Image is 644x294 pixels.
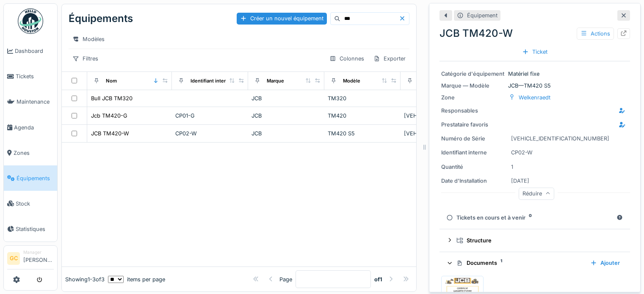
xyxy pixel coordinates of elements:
[511,148,533,157] div: CP02-W
[14,124,54,132] span: Agenda
[443,256,627,271] summary: Documents1Ajouter
[577,27,614,40] div: Actions
[16,225,54,233] span: Statistiques
[16,200,54,208] span: Stock
[439,26,630,41] div: JCB TM420-W
[252,112,321,120] div: JCB
[91,129,129,137] div: JCB TM420-W
[4,64,57,89] a: Tickets
[374,275,382,283] strong: of 1
[16,72,54,80] span: Tickets
[175,129,245,137] div: CP02-W
[252,94,321,102] div: JCB
[441,70,628,78] div: Matériel fixe
[4,191,57,216] a: Stock
[443,233,627,248] summary: Structure
[456,236,620,245] div: Structure
[4,38,57,64] a: Dashboard
[441,93,505,102] div: Zone
[4,89,57,115] a: Maintenance
[370,52,409,65] div: Exporter
[191,77,232,85] div: Identifiant interne
[328,112,397,120] div: TM420
[108,275,165,283] div: items per page
[404,129,473,137] div: [VEHICLE_IDENTIFICATION_NUMBER]
[328,94,397,102] div: TM320
[7,252,20,265] li: GC
[511,177,529,185] div: [DATE]
[511,163,513,171] div: 1
[69,52,102,65] div: Filtres
[4,115,57,140] a: Agenda
[343,77,360,85] div: Modèle
[69,33,108,45] div: Modèles
[441,163,505,171] div: Quantité
[441,177,505,185] div: Date d'Installation
[519,93,550,102] div: Welkenraedt
[441,148,505,157] div: Identifiant interne
[65,275,105,283] div: Showing 1 - 3 of 3
[18,8,43,34] img: Badge_color-CXgf-gQk.svg
[519,187,554,200] div: Réduire
[252,129,321,137] div: JCB
[519,46,551,58] div: Ticket
[4,216,57,242] a: Statistiques
[23,249,54,267] li: [PERSON_NAME]
[279,275,292,283] div: Page
[404,112,473,120] div: [VEHICLE_IDENTIFICATION_NUMBER]
[69,8,133,30] div: Équipements
[456,259,583,267] div: Documents
[91,112,127,120] div: Jcb TM420-G
[441,135,505,143] div: Numéro de Série
[441,121,505,129] div: Prestataire favoris
[267,77,284,85] div: Marque
[14,149,54,157] span: Zones
[17,174,54,182] span: Équipements
[4,140,57,165] a: Zones
[326,52,368,65] div: Colonnes
[4,165,57,191] a: Équipements
[511,135,609,143] div: [VEHICLE_IDENTIFICATION_NUMBER]
[441,70,505,78] div: Catégorie d'équipement
[467,11,498,19] div: Équipement
[237,13,327,24] div: Créer un nouvel équipement
[443,210,627,225] summary: Tickets en cours et à venir0
[91,94,133,102] div: Bull JCB TM320
[328,129,397,137] div: TM420 S5
[106,77,117,85] div: Nom
[7,249,54,269] a: GC Manager[PERSON_NAME]
[175,112,245,120] div: CP01-G
[441,107,505,115] div: Responsables
[441,82,505,90] div: Marque — Modèle
[587,257,623,269] div: Ajouter
[23,249,54,256] div: Manager
[446,214,613,222] div: Tickets en cours et à venir
[15,47,54,55] span: Dashboard
[17,98,54,106] span: Maintenance
[441,82,628,90] div: JCB — TM420 S5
